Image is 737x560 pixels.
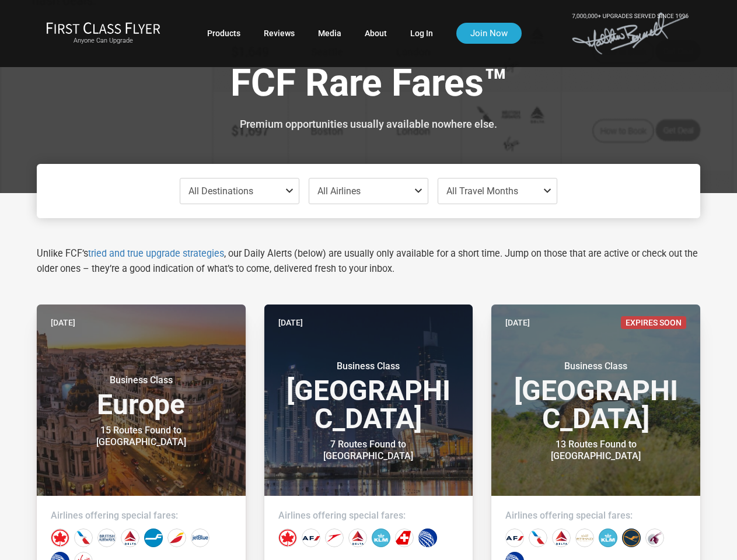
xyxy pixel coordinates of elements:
[37,246,700,276] p: Unlike FCF’s , our Daily Alerts (below) are usually only available for a short time. Jump on thos...
[645,528,664,547] div: Qatar
[622,528,641,547] div: Lufthansa
[395,528,414,547] div: Swiss
[278,360,459,433] h3: [GEOGRAPHIC_DATA]
[46,22,160,45] a: First Class FlyerAnyone Can Upgrade
[446,185,518,197] span: All Travel Months
[505,316,530,329] time: [DATE]
[317,185,361,197] span: All Airlines
[599,528,617,547] div: KLM
[325,528,344,547] div: Austrian Airlines‎
[51,510,232,521] h4: Airlines offering special fares:
[278,528,297,547] div: Air Canada
[167,528,186,547] div: Iberia
[348,528,367,547] div: Delta Airlines
[51,528,69,547] div: Air Canada
[456,23,522,44] a: Join Now
[372,528,390,547] div: KLM
[51,374,232,419] h3: Europe
[523,360,669,372] small: Business Class
[264,23,295,44] a: Reviews
[191,528,209,547] div: JetBlue
[68,425,214,448] div: 15 Routes Found to [GEOGRAPHIC_DATA]
[295,360,441,372] small: Business Class
[523,439,669,462] div: 13 Routes Found to [GEOGRAPHIC_DATA]
[410,23,433,44] a: Log In
[278,316,303,329] time: [DATE]
[188,185,253,197] span: All Destinations
[121,528,139,547] div: Delta Airlines
[575,528,594,547] div: Etihad
[88,248,224,259] a: tried and true upgrade strategies
[46,118,691,130] h3: Premium opportunities usually available nowhere else.
[552,528,571,547] div: Delta Airlines
[365,23,387,44] a: About
[68,374,214,386] small: Business Class
[46,22,160,34] img: First Class Flyer
[144,528,163,547] div: Finnair
[278,510,459,521] h4: Airlines offering special fares:
[505,510,686,521] h4: Airlines offering special fares:
[74,528,93,547] div: American Airlines
[505,360,686,433] h3: [GEOGRAPHIC_DATA]
[46,37,160,45] small: Anyone Can Upgrade
[621,316,686,329] span: Expires Soon
[318,23,341,44] a: Media
[51,316,75,329] time: [DATE]
[505,528,524,547] div: Air France
[207,23,240,44] a: Products
[97,528,116,547] div: British Airways
[418,528,437,547] div: United
[302,528,320,547] div: Air France
[529,528,547,547] div: American Airlines
[295,439,441,462] div: 7 Routes Found to [GEOGRAPHIC_DATA]
[46,63,691,108] h1: FCF Rare Fares™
